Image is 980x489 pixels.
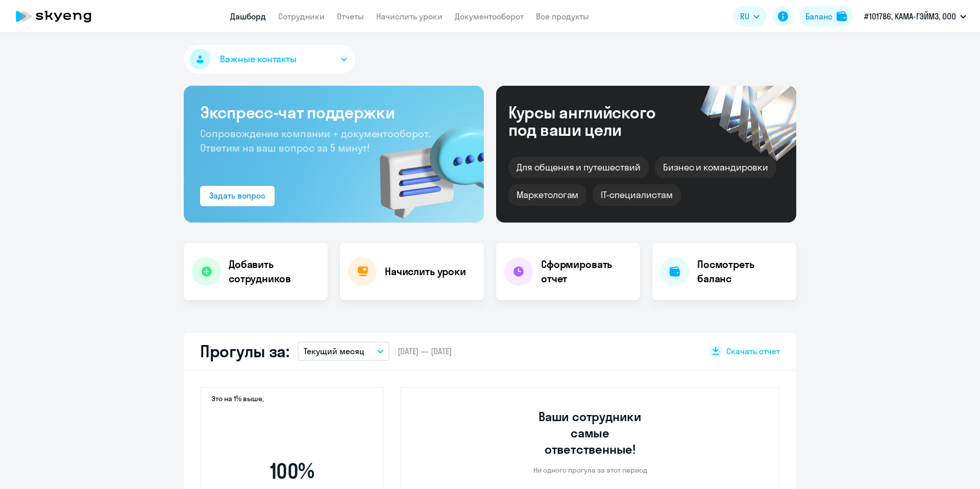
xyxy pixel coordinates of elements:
span: Скачать отчет [726,346,780,357]
h4: Посмотреть баланс [697,257,788,286]
p: Ни одного прогула за этот период [533,466,647,475]
h4: Начислить уроки [385,264,466,279]
a: Сотрудники [278,11,325,21]
p: Текущий месяц [304,345,364,357]
h4: Добавить сотрудников [229,257,320,286]
button: Текущий месяц [298,341,389,361]
div: Маркетологам [508,184,586,206]
button: Задать вопрос [200,186,275,206]
h2: Прогулы за: [200,341,289,361]
div: Задать вопрос [209,189,265,202]
span: 100 % [233,459,351,483]
a: Начислить уроки [376,11,443,21]
div: Для общения и путешествий [508,157,649,178]
a: Документооборот [455,11,524,21]
p: #101786, КАМА-ГЭЙМЗ, ООО [864,10,956,22]
button: #101786, КАМА-ГЭЙМЗ, ООО [859,4,971,29]
div: IT-специалистам [593,184,680,206]
span: RU [740,10,749,22]
div: Курсы английского под ваши цели [508,104,683,138]
a: Отчеты [337,11,364,21]
a: Все продукты [536,11,589,21]
span: [DATE] — [DATE] [398,346,452,357]
h4: Сформировать отчет [541,257,632,286]
span: Это на 1% выше, [211,394,264,406]
button: RU [733,6,767,27]
img: bg-img [365,108,484,223]
h3: Ваши сотрудники самые ответственные! [525,408,656,457]
a: Дашборд [230,11,266,21]
div: Баланс [805,10,832,22]
button: Балансbalance [799,6,853,27]
div: Бизнес и командировки [655,157,776,178]
span: Важные контакты [220,53,297,66]
img: balance [837,11,847,21]
button: Важные контакты [184,45,355,74]
span: Сопровождение компании + документооборот. Ответим на ваш вопрос за 5 минут! [200,127,431,154]
h3: Экспресс-чат поддержки [200,102,468,123]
